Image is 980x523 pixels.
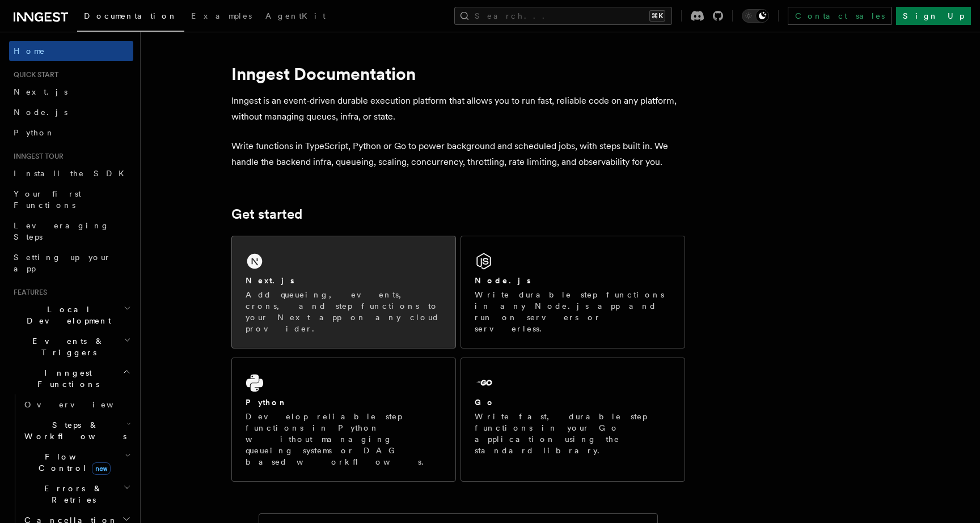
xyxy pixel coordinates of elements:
[9,184,133,215] a: Your first Functions
[9,299,133,331] button: Local Development
[9,122,133,143] a: Python
[9,41,133,61] a: Home
[231,63,685,84] h1: Inngest Documentation
[20,415,133,447] button: Steps & Workflows
[14,108,67,117] span: Node.js
[14,253,111,273] span: Setting up your app
[231,236,456,348] a: Next.jsAdd queueing, events, crons, and step functions to your Next app on any cloud provider.
[20,447,133,478] button: Flow Controlnew
[20,394,133,415] a: Overview
[77,3,184,32] a: Documentation
[9,102,133,122] a: Node.js
[246,289,442,334] p: Add queueing, events, crons, and step functions to your Next app on any cloud provider.
[20,478,133,510] button: Errors & Retries
[184,3,259,31] a: Examples
[92,462,111,475] span: new
[231,358,456,482] a: PythonDevelop reliable step functions in Python without managing queueing systems or DAG based wo...
[9,247,133,279] a: Setting up your app
[14,87,67,96] span: Next.js
[896,7,971,25] a: Sign Up
[461,236,685,348] a: Node.jsWrite durable step functions in any Node.js app and run on servers or serverless.
[265,11,326,20] span: AgentKit
[20,419,126,442] span: Steps & Workflows
[9,304,124,326] span: Local Development
[9,331,133,363] button: Events & Triggers
[9,367,122,390] span: Inngest Functions
[24,400,141,409] span: Overview
[246,275,294,286] h2: Next.js
[9,288,47,297] span: Features
[788,7,892,25] a: Contact sales
[20,483,123,505] span: Errors & Retries
[475,289,671,334] p: Write durable step functions in any Node.js app and run on servers or serverless.
[742,9,769,23] button: Toggle dark mode
[9,163,133,184] a: Install the SDK
[231,93,685,125] p: Inngest is an event-driven durable execution platform that allows you to run fast, reliable code ...
[461,358,685,482] a: GoWrite fast, durable step functions in your Go application using the standard library.
[246,397,288,408] h2: Python
[84,11,178,20] span: Documentation
[9,70,58,79] span: Quick start
[20,451,125,474] span: Flow Control
[231,206,302,222] a: Get started
[231,138,685,170] p: Write functions in TypeScript, Python or Go to power background and scheduled jobs, with steps bu...
[14,169,131,178] span: Install the SDK
[9,215,133,247] a: Leveraging Steps
[14,189,81,210] span: Your first Functions
[14,221,109,241] span: Leveraging Steps
[9,335,124,358] span: Events & Triggers
[9,363,133,394] button: Inngest Functions
[14,45,45,57] span: Home
[9,152,64,161] span: Inngest tour
[475,397,495,408] h2: Go
[9,82,133,102] a: Next.js
[475,411,671,456] p: Write fast, durable step functions in your Go application using the standard library.
[259,3,332,31] a: AgentKit
[191,11,252,20] span: Examples
[14,128,55,137] span: Python
[454,7,672,25] button: Search...⌘K
[246,411,442,467] p: Develop reliable step functions in Python without managing queueing systems or DAG based workflows.
[475,275,531,286] h2: Node.js
[649,10,665,22] kbd: ⌘K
